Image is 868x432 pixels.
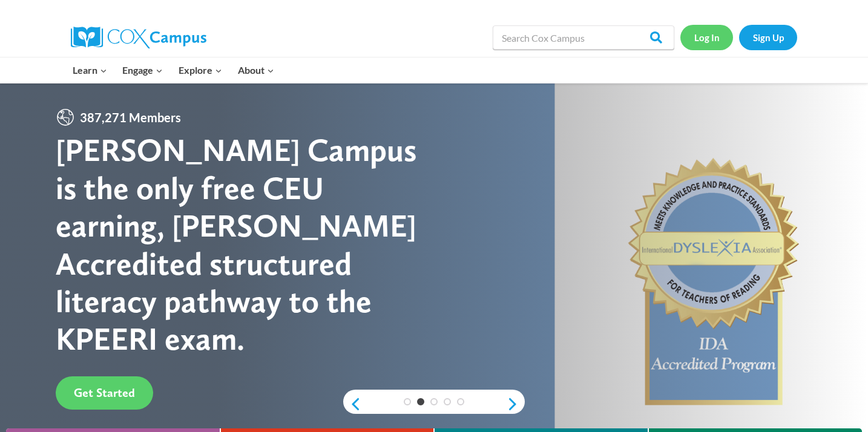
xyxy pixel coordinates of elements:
[56,376,153,410] a: Get Started
[230,57,282,83] button: Child menu of About
[739,25,797,50] a: Sign Up
[71,27,206,48] img: Cox Campus
[74,385,135,400] span: Get Started
[343,397,361,411] a: previous
[444,398,451,405] a: 4
[343,392,525,416] div: content slider buttons
[680,25,733,50] a: Log In
[65,57,281,83] nav: Primary Navigation
[507,397,525,411] a: next
[457,398,464,405] a: 5
[65,57,115,83] button: Child menu of Learn
[75,108,186,127] span: 387,271 Members
[115,57,171,83] button: Child menu of Engage
[56,131,434,358] div: [PERSON_NAME] Campus is the only free CEU earning, [PERSON_NAME] Accredited structured literacy p...
[430,398,438,405] a: 3
[404,398,411,405] a: 1
[493,25,674,50] input: Search Cox Campus
[171,57,230,83] button: Child menu of Explore
[680,25,797,50] nav: Secondary Navigation
[417,398,424,405] a: 2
